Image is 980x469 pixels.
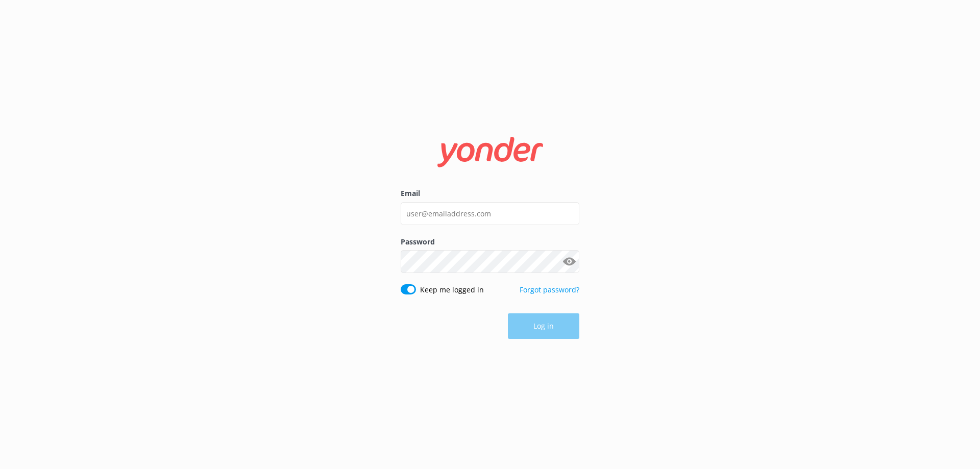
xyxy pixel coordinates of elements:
button: Show password [559,252,579,272]
label: Keep me logged in [420,284,484,295]
a: Forgot password? [520,285,579,294]
label: Email [401,188,579,199]
label: Password [401,236,579,248]
input: user@emailaddress.com [401,202,579,225]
